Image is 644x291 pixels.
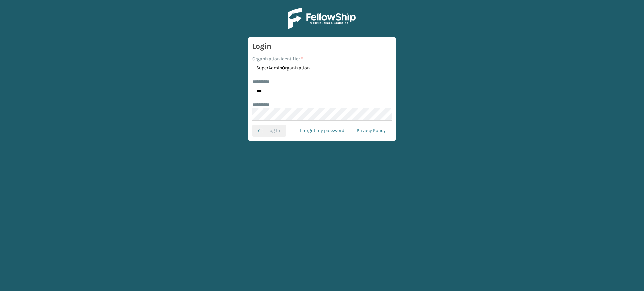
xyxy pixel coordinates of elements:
button: Log In [252,125,286,137]
a: I forgot my password [294,125,351,137]
label: Organization Identifier [252,55,303,62]
a: Privacy Policy [351,125,392,137]
img: Logo [288,8,356,29]
h3: Login [252,41,392,51]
